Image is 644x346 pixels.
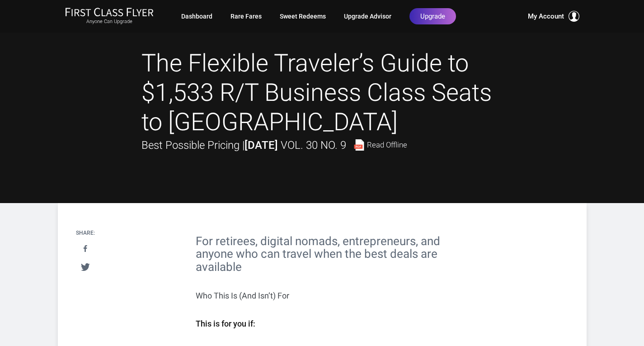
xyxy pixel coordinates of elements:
[353,139,407,151] a: Read Offline
[76,259,94,275] a: Tweet
[181,8,212,24] a: Dashboard
[196,235,449,274] h2: For retirees, digital nomads, entrepreneurs, and anyone who can travel when the best deals are av...
[344,8,391,24] a: Upgrade Advisor
[281,139,346,152] span: Vol. 30 No. 9
[230,8,262,24] a: Rare Fares
[528,11,564,22] span: My Account
[65,19,154,25] small: Anyone Can Upgrade
[367,141,407,149] span: Read Offline
[409,8,456,24] a: Upgrade
[196,289,449,302] p: Who This Is (And Isn’t) For
[76,230,95,236] h4: Share:
[528,11,579,22] button: My Account
[65,7,154,25] a: First Class FlyerAnyone Can Upgrade
[196,319,255,328] strong: This is for you if:
[141,137,407,154] div: Best Possible Pricing |
[244,139,278,152] strong: [DATE]
[65,7,154,17] img: First Class Flyer
[141,49,503,137] h1: The Flexible Traveler’s Guide to $1,533 R/T Business Class Seats to [GEOGRAPHIC_DATA]
[76,241,94,257] a: Share
[280,8,326,24] a: Sweet Redeems
[353,139,365,151] img: pdf-file.svg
